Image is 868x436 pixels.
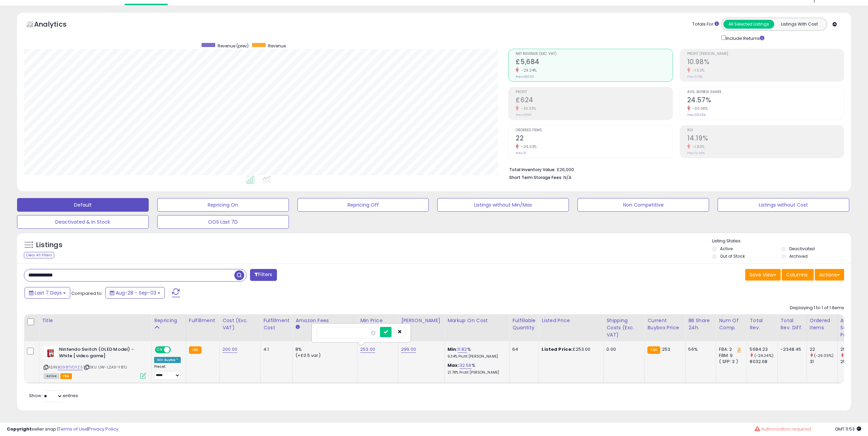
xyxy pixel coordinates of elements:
button: Listings With Cost [774,20,825,29]
span: OFF [170,347,181,353]
span: | SKU: UW-LZA3-Y8TJ [84,364,127,370]
span: Authorization required [761,426,811,432]
div: Title [42,317,148,324]
b: Max: [447,362,459,369]
div: Preset: [154,364,181,380]
small: -1.52% [690,68,705,73]
small: -29.03% [519,144,537,149]
strong: Copyright [7,426,32,432]
span: Compared to: [71,290,103,297]
span: Avg. Buybox Share [687,90,844,94]
b: Short Term Storage Fees: [509,175,562,180]
div: Current Buybox Price [647,317,682,331]
small: Prev: £8,033 [516,75,534,79]
small: Prev: £896 [516,113,531,117]
div: 4.1 [263,346,287,352]
div: Fulfillment [189,317,217,324]
span: 2025-09-11 11:53 GMT [835,426,861,432]
div: Fulfillment Cost [263,317,290,331]
small: Prev: 14.45% [687,151,705,155]
div: Cost (Exc. VAT) [222,317,258,331]
span: Columns [786,271,808,278]
h2: 10.98% [687,58,844,67]
div: ASIN: [44,346,146,378]
div: Avg Selling Price [840,317,865,339]
h2: 14.19% [687,134,844,144]
div: Amazon Fees [295,317,354,324]
small: Amazon Fees. [295,324,299,330]
a: 200.00 [222,346,237,353]
b: Total Inventory Value: [509,167,556,172]
div: Totals For [692,21,719,28]
a: 299.00 [401,346,416,353]
small: (-29.24%) [754,353,774,358]
div: FBM: 9 [719,352,741,359]
small: (-29.03%) [814,353,834,358]
span: ON [156,347,164,353]
p: 9.34% Profit [PERSON_NAME] [447,354,504,359]
div: 31 [810,359,837,365]
span: FBA [60,373,72,379]
div: £253.00 [542,346,598,352]
div: FBA: 2 [719,346,741,352]
small: -29.24% [519,68,537,73]
small: Prev: 31 [516,151,526,155]
div: Total Rev. Diff. [780,317,804,331]
button: Columns [782,269,814,281]
small: Prev: 11.15% [687,75,703,79]
div: Include Returns [716,34,773,42]
label: Deactivated [789,246,815,252]
span: Revenue (prev) [218,43,249,49]
div: 64 [512,346,533,352]
small: -30.38% [690,106,708,111]
span: All listings currently available for purchase on Amazon [44,373,59,379]
h5: Listings [36,240,62,250]
button: Aug-28 - Sep-03 [105,287,165,299]
small: -30.33% [519,106,536,111]
a: Privacy Policy [88,426,118,432]
p: 21.78% Profit [PERSON_NAME] [447,370,504,375]
button: OOS Last 7D [157,215,289,229]
div: Listed Price [542,317,601,324]
div: Total Rev. [750,317,775,331]
div: % [447,346,504,359]
span: Show: entries [29,392,78,399]
h2: £624 [516,96,672,105]
button: Non Competitive [577,198,709,212]
div: Num of Comp. [719,317,744,331]
div: Win BuyBox * [154,357,181,363]
span: N/A [563,174,572,181]
small: FBA [647,346,660,354]
button: Repricing Off [297,198,429,212]
span: ROI [687,129,844,132]
div: Shipping Costs (Exc. VAT) [606,317,642,339]
div: seller snap | | [7,426,118,433]
div: 5684.23 [750,346,777,352]
div: ( SFP: 3 ) [719,359,741,365]
div: Repricing [154,317,183,324]
div: 8% [295,346,352,352]
div: 0.00 [606,346,639,352]
span: Revenue [268,43,286,49]
div: Min Price [360,317,395,324]
small: FBA [189,346,202,354]
button: Save View [745,269,781,281]
b: Listed Price: [542,346,573,352]
small: -1.80% [690,144,705,149]
a: 11.82 [458,346,467,353]
span: 253 [662,346,670,352]
span: Ordered Items [516,129,672,132]
span: Last 7 Days [35,289,62,296]
span: Profit [516,90,672,94]
label: Active [720,246,733,252]
div: 22 [810,346,837,352]
h2: £5,684 [516,58,672,67]
div: 259.12 [840,359,868,365]
div: Fulfillable Quantity [512,317,536,331]
p: Listing States: [712,238,851,244]
b: Nintendo Switch (OLED Model) - White [video game] [59,346,142,361]
h2: 24.57% [687,96,844,105]
div: [PERSON_NAME] [401,317,442,324]
h2: 22 [516,134,672,144]
div: 56% [688,346,711,352]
